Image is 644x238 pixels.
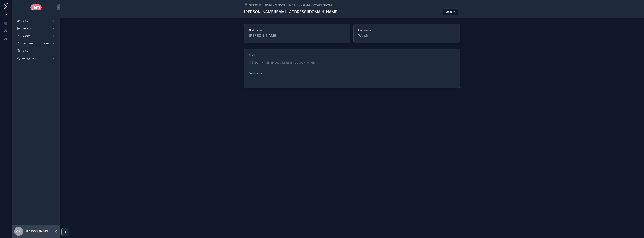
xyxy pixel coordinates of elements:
span: Delivery [22,27,31,30]
button: Update [443,8,458,15]
img: App logo [30,4,42,10]
span: Email [249,54,255,56]
span: Sales [22,19,28,22]
a: Sales [14,18,58,24]
span: Profile picture [249,72,264,74]
span: My Profile [249,3,261,7]
span: Reports [22,34,30,37]
div: scrollable content [12,15,60,67]
span: [PERSON_NAME] [249,33,346,38]
p: [PERSON_NAME] [26,229,48,233]
a: Delivery [14,25,58,32]
span: Management [22,57,36,60]
a: Customers12,378 [14,40,58,47]
span: Customers [22,42,33,45]
h1: [PERSON_NAME][EMAIL_ADDRESS][DOMAIN_NAME] [244,9,338,14]
span: CW [16,229,21,234]
span: Welsh [358,33,455,38]
a: Reports [14,33,58,39]
span: First name [249,28,346,32]
a: My Profile [244,3,261,7]
span: Last name [358,28,455,32]
div: 12,378 [42,41,51,46]
span: Sales [22,49,28,52]
a: [PERSON_NAME][EMAIL_ADDRESS][DOMAIN_NAME] [249,61,315,64]
a: [PERSON_NAME][EMAIL_ADDRESS][DOMAIN_NAME] [265,3,332,7]
span: Update [446,10,455,14]
span: -- [249,79,251,82]
a: Management [14,55,58,62]
a: Sales [14,48,58,54]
